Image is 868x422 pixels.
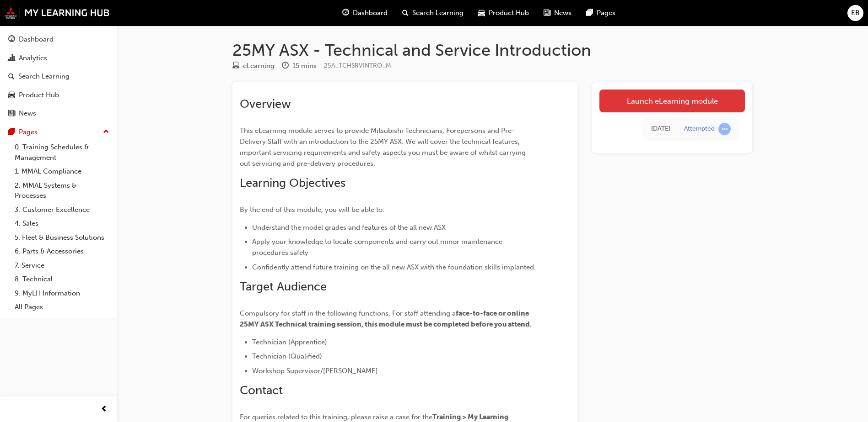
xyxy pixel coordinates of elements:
[4,50,113,67] a: Analytics
[11,286,113,301] a: 9. MyLH Information
[11,203,113,217] a: 3. Customer Excellence
[282,62,289,70] span: clock-icon
[240,206,384,214] span: By the end of this module, you will be able to:
[489,8,529,18] span: Product Hub
[4,124,113,141] button: Pages
[240,309,532,328] span: face-to-face or online 25MY ASX Technical training session, this module must be completed before ...
[103,126,109,138] span: up-icon
[586,7,593,19] span: pages-icon
[4,68,113,85] a: Search Learning
[252,338,327,346] span: Technician (Apprentice)
[536,4,579,22] a: news-iconNews
[851,8,860,18] span: EB
[353,8,388,18] span: Dashboard
[8,91,15,100] span: car-icon
[599,90,745,112] a: Launch eLearning module
[252,367,378,375] span: Workshop Supervisor/[PERSON_NAME]
[5,7,110,19] img: mmal
[8,73,15,81] span: search-icon
[19,127,38,137] div: Pages
[243,61,275,71] div: eLearning
[4,87,113,104] a: Product Hub
[8,128,15,137] span: pages-icon
[324,62,391,69] span: Learning resource code
[240,309,456,317] span: Compulsory for staff in the following functions. For staff attending a
[847,5,863,21] button: EB
[240,383,283,397] span: Contact
[11,244,113,258] a: 6. Parts & Accessories
[240,97,291,111] span: Overview
[718,123,731,135] span: learningRecordVerb_ATTEMPT-icon
[597,8,615,18] span: Pages
[471,4,536,22] a: car-iconProduct Hub
[232,62,239,70] span: learningResourceType_ELEARNING-icon
[240,127,528,168] span: This eLearning module serves to provide Mitsubishi Technicians, Forepersons and Pre-Delivery Staf...
[335,4,395,22] a: guage-iconDashboard
[684,125,715,133] div: Attempted
[252,223,446,232] span: Understand the model grades and features of the all new ASX
[19,53,47,63] div: Analytics
[19,90,59,100] div: Product Hub
[4,29,113,124] button: DashboardAnalyticsSearch LearningProduct HubNews
[11,179,113,203] a: 2. MMAL Systems & Processes
[8,54,15,63] span: chart-icon
[292,61,317,71] div: 15 mins
[8,110,15,118] span: news-icon
[252,263,536,271] span: Confidently attend future training on the all new ASX with the foundation skills implanted.
[342,7,349,19] span: guage-icon
[11,164,113,179] a: 1. MMAL Compliance
[240,280,327,294] span: Target Audience
[19,34,54,45] div: Dashboard
[11,231,113,245] a: 5. Fleet & Business Solutions
[282,60,317,72] div: Duration
[412,8,464,18] span: Search Learning
[240,413,432,421] span: For queries related to this training, please raise a case for the
[11,140,113,164] a: 0. Training Schedules & Management
[11,272,113,286] a: 8. Technical
[4,31,113,48] a: Dashboard
[402,7,409,19] span: search-icon
[4,105,113,122] a: News
[252,237,504,257] span: Apply your knowledge to locate components and carry out minor maintenance procedures safely
[8,36,15,44] span: guage-icon
[11,216,113,231] a: 4. Sales
[651,124,670,134] div: Thu Sep 18 2025 15:03:26 GMT+1000 (Australian Eastern Standard Time)
[11,300,113,314] a: All Pages
[478,7,485,19] span: car-icon
[19,108,36,119] div: News
[18,71,70,82] div: Search Learning
[240,176,345,190] span: Learning Objectives
[11,258,113,273] a: 7. Service
[395,4,471,22] a: search-iconSearch Learning
[579,4,623,22] a: pages-iconPages
[232,60,275,72] div: Type
[544,7,550,19] span: news-icon
[554,8,571,18] span: News
[232,40,752,60] h1: 25MY ASX - Technical and Service Introduction
[101,404,108,415] span: prev-icon
[252,352,322,360] span: Technician (Qualified)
